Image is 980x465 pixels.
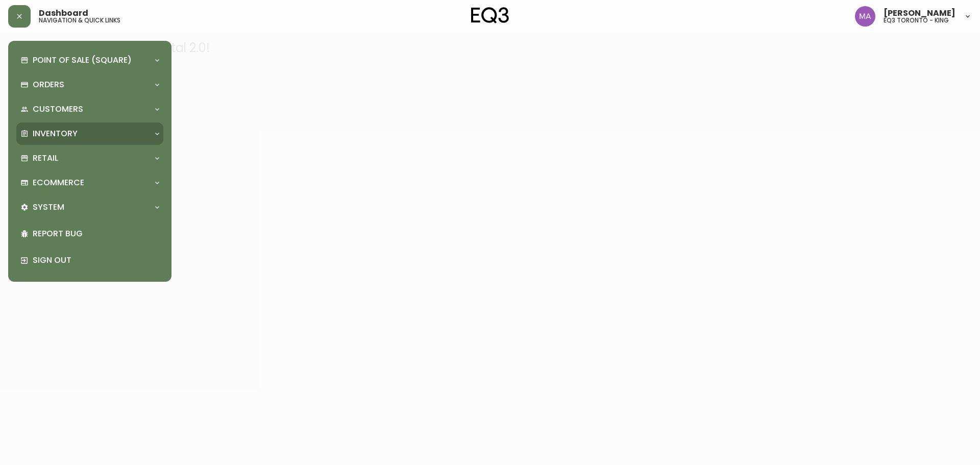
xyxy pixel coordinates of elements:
[33,79,64,90] p: Orders
[16,247,163,274] div: Sign Out
[884,17,949,23] h5: eq3 toronto - king
[16,172,163,194] div: Ecommerce
[884,9,955,17] span: [PERSON_NAME]
[33,104,83,115] p: Customers
[16,147,163,169] div: Retail
[33,202,64,213] p: System
[33,228,159,239] p: Report Bug
[16,74,163,96] div: Orders
[33,153,58,164] p: Retail
[471,7,509,23] img: logo
[16,196,163,218] div: System
[33,128,78,139] p: Inventory
[16,221,163,247] div: Report Bug
[39,17,120,23] h5: navigation & quick links
[39,9,88,17] span: Dashboard
[16,49,163,71] div: Point of Sale (Square)
[16,98,163,120] div: Customers
[33,255,159,266] p: Sign Out
[855,6,875,27] img: 4f0989f25cbf85e7eb2537583095d61e
[16,123,163,145] div: Inventory
[33,177,84,188] p: Ecommerce
[33,55,132,66] p: Point of Sale (Square)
